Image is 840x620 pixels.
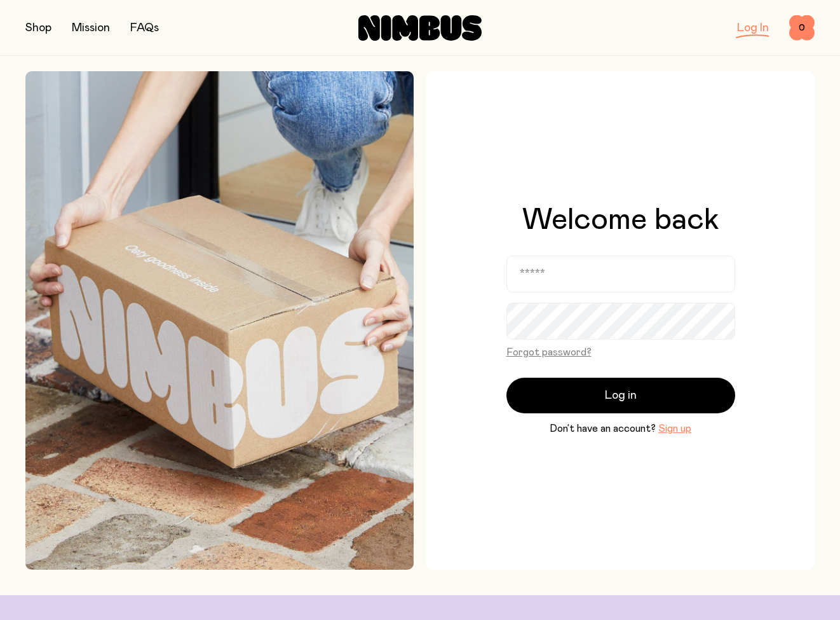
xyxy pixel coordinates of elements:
a: Mission [72,22,110,34]
a: Log In [737,22,769,34]
span: Log in [605,387,637,404]
button: Log in [506,378,735,413]
a: FAQs [130,22,159,34]
img: Picking up Nimbus mailer from doorstep [25,71,414,570]
button: 0 [789,15,815,41]
button: Sign up [658,421,691,436]
button: Forgot password? [506,345,592,360]
h1: Welcome back [522,205,719,235]
span: Don’t have an account? [550,421,656,436]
